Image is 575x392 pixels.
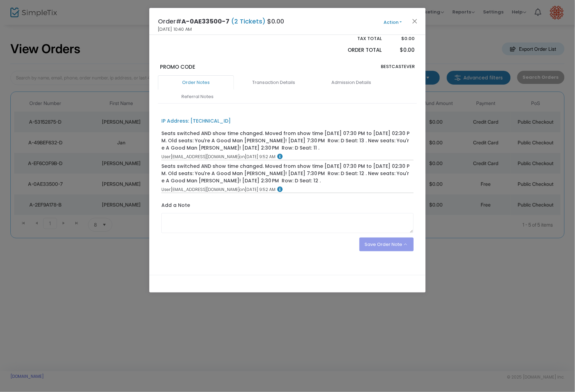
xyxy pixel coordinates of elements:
[158,26,192,33] span: [DATE] 10:40 AM
[389,46,415,54] p: $0.00
[411,17,420,26] button: Close
[161,130,414,152] div: Seats switched AND show time changed. Moved from show time [DATE] 07:30 PM to [DATE] 02:30 PM. Ol...
[229,17,267,26] span: (2 Tickets)
[161,154,414,160] div: [EMAIL_ADDRESS][DOMAIN_NAME] [DATE] 9:52 AM
[160,63,284,71] p: Promo Code
[236,75,312,90] a: Transaction Details
[161,187,171,192] span: User:
[240,187,245,192] span: on
[389,35,415,42] p: $0.00
[160,89,236,104] a: Referral Notes
[240,154,245,160] span: on
[161,187,414,193] div: [EMAIL_ADDRESS][DOMAIN_NAME] [DATE] 9:52 AM
[181,17,229,26] span: A-0AE33500-7
[161,154,171,160] span: User:
[158,17,284,26] h4: Order# $0.00
[287,63,418,76] div: BESTCASTEVER
[161,117,231,125] div: IP Address: [TECHNICAL_ID]
[372,19,414,26] button: Action
[158,75,234,90] a: Order Notes
[323,35,382,42] p: Tax Total
[161,163,414,184] div: Seats switched AND show time changed. Moved from show time [DATE] 07:30 PM to [DATE] 02:30 PM. Ol...
[313,75,389,90] a: Admission Details
[323,46,382,54] p: Order Total
[161,202,190,211] label: Add a Note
